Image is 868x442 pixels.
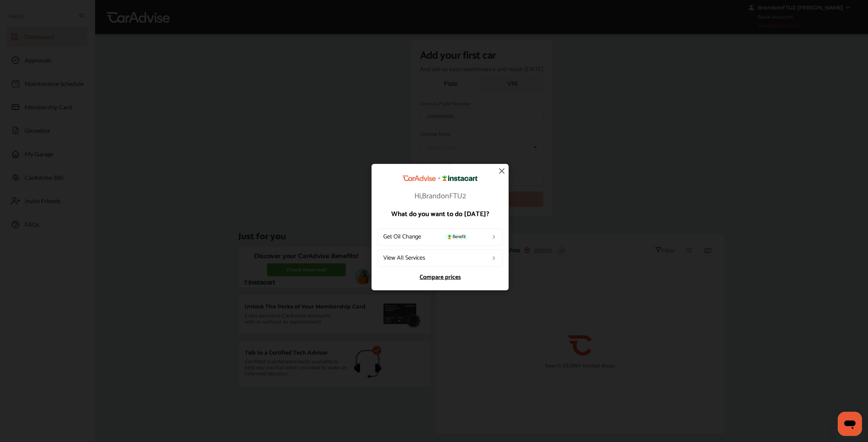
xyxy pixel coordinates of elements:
a: View All Services [378,249,503,267]
p: Hi, BrandonFTU2 [378,193,503,200]
p: What do you want to do [DATE]? [378,211,503,218]
img: CarAdvise Instacart Logo [403,175,478,181]
img: instacart-icon.73bd83c2.svg [446,235,453,239]
iframe: Button to launch messaging window [838,412,862,436]
img: left_arrow_icon.0f472efe.svg [491,255,497,261]
img: left_arrow_icon.0f472efe.svg [491,234,497,240]
a: Get Oil ChangeBenefit [378,228,503,246]
a: Compare prices [378,274,503,280]
span: Benefit [444,234,468,240]
img: close-icon.e2adddc6.svg [497,166,506,175]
